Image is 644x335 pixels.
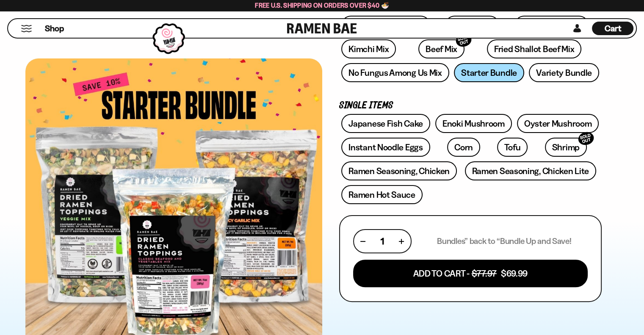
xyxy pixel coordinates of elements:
[545,138,587,157] a: ShrimpSOLD OUT
[435,114,512,133] a: Enoki Mushroom
[341,39,396,58] a: Kimchi Mix
[45,22,64,35] a: Shop
[437,236,571,246] p: Bundles” back to “Bundle Up and Save!
[529,63,599,82] a: Variety Bundle
[341,138,430,157] a: Instant Noodle Eggs
[592,19,633,38] a: Cart
[341,185,423,204] a: Ramen Hot Sauce
[255,1,389,9] span: Free U.S. Shipping on Orders over $40 🍜
[418,39,464,58] a: Beef MixSOLD OUT
[353,260,588,287] button: Add To Cart - $77.97 $69.99
[339,102,602,110] p: Single Items
[381,236,384,246] span: 1
[21,25,32,32] button: Mobile Menu Trigger
[487,39,581,58] a: Fried Shallot Beef Mix
[341,63,449,82] a: No Fungus Among Us Mix
[447,138,480,157] a: Corn
[517,114,599,133] a: Oyster Mushroom
[341,114,430,133] a: Japanese Fish Cake
[577,130,595,147] div: SOLD OUT
[341,161,457,180] a: Ramen Seasoning, Chicken
[465,161,596,180] a: Ramen Seasoning, Chicken Lite
[497,138,528,157] a: Tofu
[605,23,621,33] span: Cart
[45,23,64,34] span: Shop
